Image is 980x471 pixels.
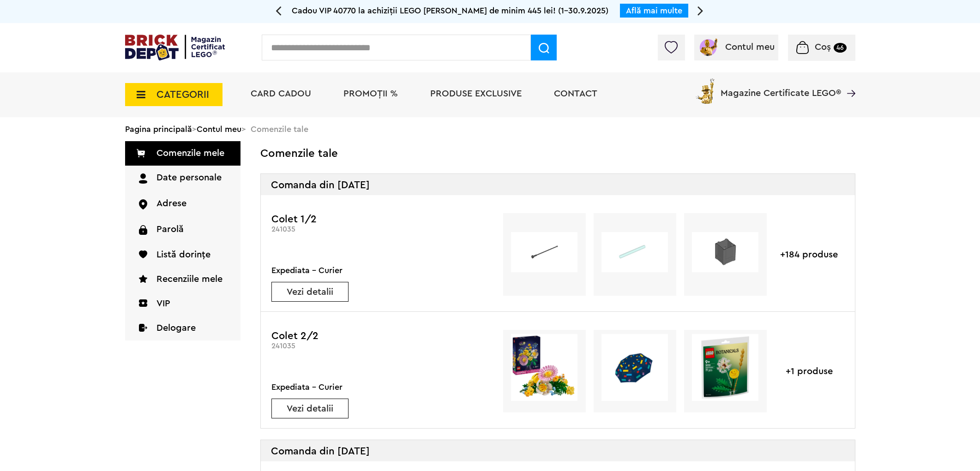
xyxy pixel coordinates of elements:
[626,6,682,15] a: Află mai multe
[343,89,398,98] a: PROMOȚII %
[815,42,831,52] span: Coș
[430,89,522,98] a: Produse exclusive
[834,43,847,53] small: 46
[125,316,240,340] a: Delogare
[697,42,775,52] a: Contul meu
[554,89,597,98] a: Contact
[125,191,240,217] a: Adrese
[125,267,240,292] a: Recenziile mele
[725,42,775,52] span: Contul meu
[260,148,855,160] h2: Comenzile tale
[775,330,844,412] div: +1 produse
[261,440,855,461] div: Comanda din [DATE]
[125,125,192,133] a: Pagina principală
[775,213,844,296] div: +184 produse
[271,330,487,342] h3: Colet 2/2
[271,264,349,277] div: Expediata - Curier
[125,117,855,141] div: > > Comenzile tale
[271,225,487,234] div: 241035
[841,77,855,86] a: Magazine Certificate LEGO®
[125,166,240,191] a: Date personale
[125,217,240,243] a: Parolă
[721,77,841,98] span: Magazine Certificate LEGO®
[292,6,608,15] span: Cadou VIP 40770 la achiziții LEGO [PERSON_NAME] de minim 445 lei! (1-30.9.2025)
[156,89,209,100] span: CATEGORII
[261,174,855,195] div: Comanda din [DATE]
[251,89,311,98] a: Card Cadou
[271,381,349,393] div: Expediata - Curier
[125,243,240,267] a: Listă dorințe
[125,141,240,166] a: Comenzile mele
[197,125,241,133] a: Contul meu
[271,213,487,225] h3: Colet 1/2
[272,287,348,297] a: Vezi detalii
[125,292,240,316] a: VIP
[271,342,487,351] div: 241035
[272,404,348,413] a: Vezi detalii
